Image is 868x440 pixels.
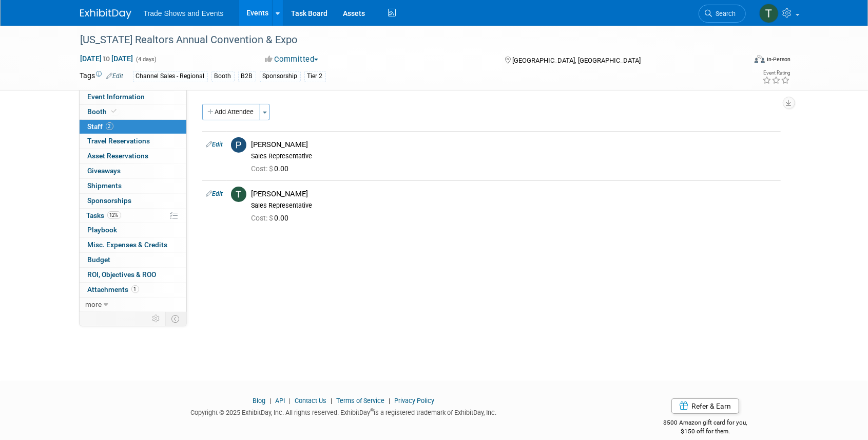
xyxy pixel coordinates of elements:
[131,285,139,293] span: 1
[88,122,113,131] span: Staff
[80,179,186,193] a: Shipments
[762,70,790,76] div: Event Rating
[267,397,274,405] span: |
[88,255,111,264] span: Budget
[712,10,736,17] span: Search
[80,268,186,282] a: ROI, Objectives & ROO
[260,71,301,82] div: Sponsorship
[80,298,186,312] a: more
[87,211,121,219] span: Tasks
[80,164,186,178] a: Giveaways
[252,152,777,160] div: Sales Representative
[136,56,157,63] span: (4 days)
[623,412,788,435] div: $500 Amazon gift card for you,
[112,108,117,114] i: Booth reservation complete
[202,104,260,120] button: Add Attendee
[88,93,145,101] span: Event Information
[88,196,132,205] span: Sponsorships
[80,238,186,252] a: Misc. Expenses & Credits
[370,408,374,413] sup: ®
[699,5,746,23] a: Search
[295,397,326,405] a: Contact Us
[275,397,285,405] a: API
[206,190,223,197] a: Edit
[88,270,157,279] span: ROI, Objectives & ROO
[671,398,739,414] a: Refer & Earn
[623,427,788,436] div: $150 off for them.
[80,209,186,223] a: Tasks12%
[88,241,168,249] span: Misc. Expenses & Credits
[304,71,326,82] div: Tier 2
[685,53,791,69] div: Event Format
[165,312,186,325] td: Toggle Event Tabs
[80,253,186,267] a: Budget
[252,201,777,210] div: Sales Representative
[336,397,384,405] a: Terms of Service
[328,397,335,405] span: |
[133,71,208,82] div: Channel Sales - Regional
[238,71,256,82] div: B2B
[253,397,265,405] a: Blog
[88,226,118,234] span: Playbook
[80,90,186,104] a: Event Information
[88,167,121,175] span: Giveaways
[80,105,186,119] a: Booth
[106,122,113,130] span: 2
[80,194,186,208] a: Sponsorships
[80,283,186,297] a: Attachments1
[394,397,434,405] a: Privacy Policy
[80,134,186,149] a: Travel Reservations
[102,54,112,63] span: to
[80,223,186,237] a: Playbook
[80,406,608,417] div: Copyright © 2025 ExhibitDay, Inc. All rights reserved. ExhibitDay is a registered trademark of Ex...
[148,312,166,325] td: Personalize Event Tab Strip
[107,72,124,80] a: Edit
[252,164,293,173] span: 0.00
[252,189,777,199] div: [PERSON_NAME]
[77,31,730,49] div: [US_STATE] Realtors Annual Convention & Expo
[231,187,246,202] img: T.jpg
[88,137,150,145] span: Travel Reservations
[252,140,777,150] div: [PERSON_NAME]
[759,4,779,23] img: Tiff Wagner
[252,164,275,173] span: Cost: $
[755,55,765,63] img: Format-Inperson.png
[80,149,186,163] a: Asset Reservations
[261,54,322,65] button: Committed
[386,397,393,405] span: |
[88,107,119,116] span: Booth
[144,9,224,17] span: Trade Shows and Events
[80,54,134,63] span: [DATE] [DATE]
[231,137,246,153] img: P.jpg
[80,120,186,134] a: Staff2
[252,214,275,222] span: Cost: $
[512,57,641,64] span: [GEOGRAPHIC_DATA], [GEOGRAPHIC_DATA]
[107,211,121,219] span: 12%
[88,181,122,190] span: Shipments
[80,9,131,19] img: ExhibitDay
[80,70,124,82] td: Tags
[286,397,293,405] span: |
[211,71,235,82] div: Booth
[252,214,293,222] span: 0.00
[206,141,223,148] a: Edit
[88,152,149,160] span: Asset Reservations
[86,300,102,308] span: more
[88,285,139,294] span: Attachments
[766,56,790,63] div: In-Person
